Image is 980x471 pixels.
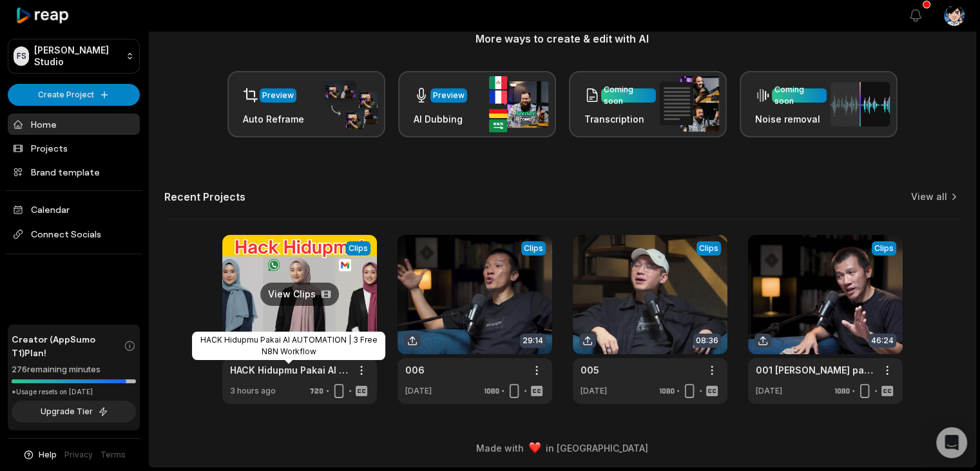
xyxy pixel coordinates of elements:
div: HACK Hidupmu Pakai AI AUTOMATION | 3 Free N8N Workflow [192,332,385,360]
a: Privacy [64,449,93,461]
a: Projects [8,137,140,159]
div: Preview [262,90,294,101]
span: Creator (AppSumo T1) Plan! [12,332,124,359]
img: heart emoji [529,442,541,454]
p: [PERSON_NAME] Studio [34,45,120,68]
a: 005 [581,363,599,377]
h3: Noise removal [755,112,827,126]
a: 001 [PERSON_NAME] part 2 [756,363,874,377]
div: FS [14,46,29,66]
a: Calendar [8,199,140,220]
img: noise_removal.png [831,82,890,126]
button: Create Project [8,84,140,106]
div: Coming soon [604,84,653,107]
img: ai_dubbing.png [489,76,548,132]
button: Upgrade Tier [12,401,136,423]
a: Brand template [8,161,140,183]
h3: Transcription [584,112,656,126]
a: HACK Hidupmu Pakai AI AUTOMATION | 3 Free N8N Workflow [230,363,349,377]
h3: Auto Reframe [243,112,304,126]
span: Connect Socials [8,223,140,246]
a: 006 [405,363,425,377]
a: Home [8,114,140,135]
div: Coming soon [774,84,824,107]
a: Terms [101,449,126,461]
button: Help [23,449,57,461]
a: View all [911,190,947,203]
img: transcription.png [660,76,719,132]
div: Made with in [GEOGRAPHIC_DATA] [160,441,964,455]
span: Help [39,449,57,461]
div: Open Intercom Messenger [936,427,967,458]
img: auto_reframe.png [318,79,378,130]
h3: More ways to create & edit with AI [164,31,960,46]
h2: Recent Projects [164,190,245,203]
div: *Usage resets on [DATE] [12,387,136,397]
div: Preview [433,90,465,101]
div: 276 remaining minutes [12,363,136,376]
h3: AI Dubbing [414,112,467,126]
